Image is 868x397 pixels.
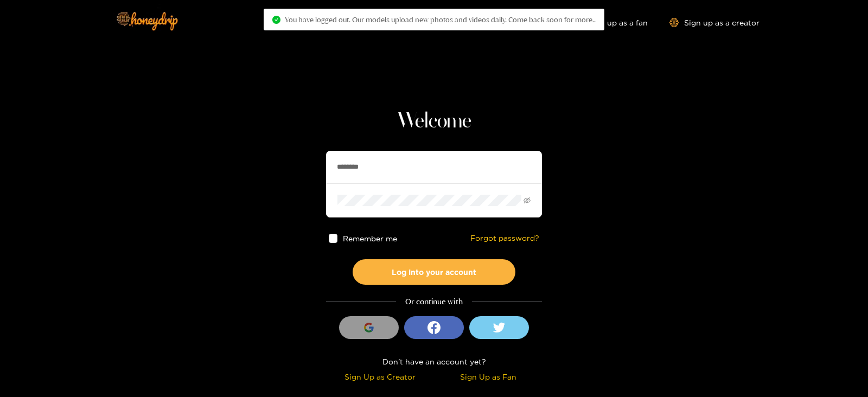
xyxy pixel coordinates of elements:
div: Or continue with [326,296,542,308]
span: eye-invisible [524,197,531,204]
a: Sign up as a fan [573,18,648,27]
span: Remember me [343,234,398,242]
a: Sign up as a creator [669,18,759,27]
div: Don't have an account yet? [326,355,542,368]
h1: Welcome [326,108,542,135]
a: Forgot password? [470,234,539,243]
span: You have logged out. Our models upload new photos and videos daily. Come back soon for more.. [285,15,596,24]
button: Log into your account [353,259,515,285]
div: Sign Up as Fan [437,370,539,383]
div: Sign Up as Creator [329,370,431,383]
span: check-circle [272,16,280,24]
